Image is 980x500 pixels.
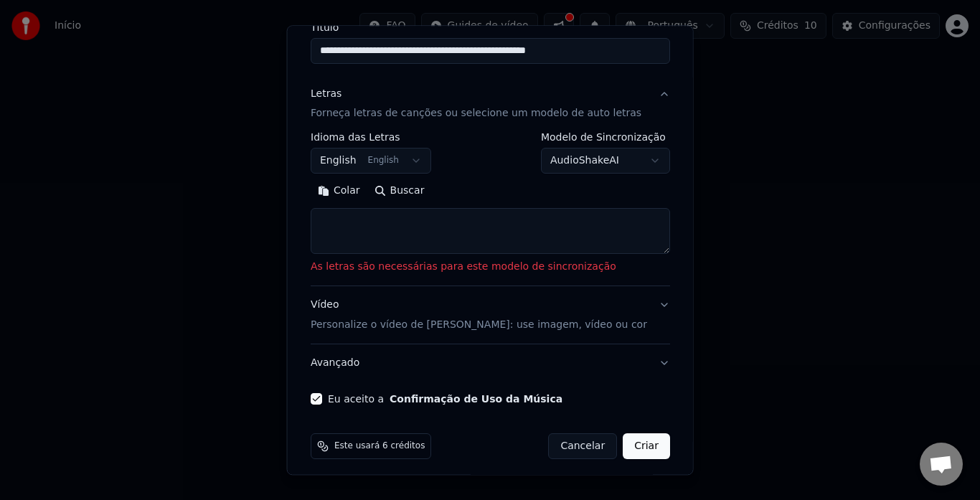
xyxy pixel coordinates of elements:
[311,180,367,203] button: Colar
[623,434,670,460] button: Criar
[311,75,670,133] button: LetrasForneça letras de canções ou selecione um modelo de auto letras
[311,260,670,275] p: As letras são necessárias para este modelo de sincronização
[328,395,562,405] label: Eu aceito a
[334,441,425,453] span: Este usará 6 créditos
[311,107,641,121] p: Forneça letras de canções ou selecione um modelo de auto letras
[311,133,431,143] label: Idioma das Letras
[390,395,562,405] button: Eu aceito a
[540,133,669,143] label: Modelo de Sincronização
[311,287,670,344] button: VídeoPersonalize o vídeo de [PERSON_NAME]: use imagem, vídeo ou cor
[548,434,617,460] button: Cancelar
[311,319,647,333] p: Personalize o vídeo de [PERSON_NAME]: use imagem, vídeo ou cor
[311,133,670,286] div: LetrasForneça letras de canções ou selecione um modelo de auto letras
[311,22,670,32] label: Título
[311,345,670,382] button: Avançado
[311,87,341,101] div: Letras
[367,180,431,203] button: Buscar
[311,298,647,333] div: Vídeo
